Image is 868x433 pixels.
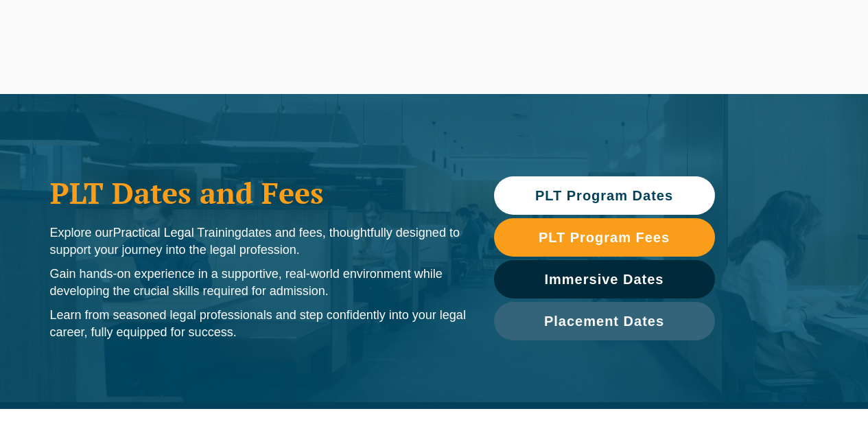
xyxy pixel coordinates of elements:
a: Immersive Dates [494,260,715,299]
span: Practical Legal Training [113,226,242,239]
a: Placement Dates [494,302,715,340]
a: PLT Program Dates [494,176,715,215]
p: Gain hands-on experience in a supportive, real-world environment while developing the crucial ski... [50,266,467,300]
span: PLT Program Dates [535,189,673,202]
span: PLT Program Fees [539,231,670,244]
span: Placement Dates [544,314,664,328]
a: PLT Program Fees [494,218,715,257]
h1: PLT Dates and Fees [50,176,467,210]
span: Immersive Dates [545,272,664,286]
p: Learn from seasoned legal professionals and step confidently into your legal career, fully equipp... [50,307,467,341]
p: Explore our dates and fees, thoughtfully designed to support your journey into the legal profession. [50,224,467,259]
